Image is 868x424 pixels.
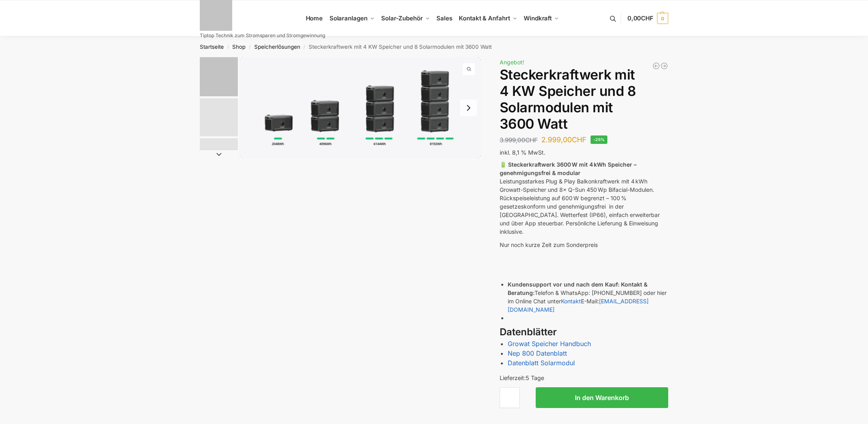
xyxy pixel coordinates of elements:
li: 2 / 9 [198,97,238,137]
button: In den Warenkorb [536,387,668,408]
strong: Kundensupport vor und nach dem Kauf: [508,281,619,288]
p: Nur noch kurze Zeit zum Sonderpreis [500,241,668,249]
img: Growatt-NOAH-2000-flexible-erweiterung [240,57,481,158]
li: Telefon & WhatsApp: [PHONE_NUMBER] oder hier im Online Chat unter E-Mail: [508,280,668,314]
span: / [224,44,232,50]
a: Sales [433,0,456,36]
a: Solaranlagen [326,0,378,36]
a: Windkraft [520,0,563,36]
a: Kontakt & Anfahrt [456,0,520,36]
span: 5 Tage [526,374,544,381]
span: / [300,44,309,50]
strong: 🔋 Steckerkraftwerk 3600 W mit 4 kWh Speicher – genehmigungsfrei & modular [500,161,637,176]
a: Startseite [200,44,224,50]
a: Balkonkraftwerk 1780 Watt mit 4 KWh Zendure Batteriespeicher Notstrom fähig [660,62,668,70]
a: Nep 800 Datenblatt [508,349,567,357]
span: CHF [572,135,587,144]
span: CHF [641,14,653,22]
li: 3 / 9 [198,137,238,177]
span: Lieferzeit: [500,374,544,381]
span: 0,00 [627,14,653,22]
span: Solaranlagen [330,14,368,22]
strong: Kontakt & Beratung: [508,281,647,296]
span: / [245,44,254,50]
span: Solar-Zubehör [381,14,423,22]
a: Solar-Zubehör [378,0,433,36]
span: CHF [525,136,538,144]
button: Next slide [460,100,477,116]
a: Balkonkraftwerk 890 Watt Solarmodulleistung mit 1kW/h Zendure Speicher [652,62,660,70]
bdi: 2.999,00 [541,135,587,144]
img: Growatt-NOAH-2000-flexible-erweiterung [200,57,238,96]
a: Growat Speicher Handbuch [508,340,591,348]
a: growatt noah 2000 flexible erweiterung scaledgrowatt noah 2000 flexible erweiterung scaled [240,57,481,158]
img: 6 Module bificiaL [200,98,238,136]
a: 0,00CHF 0 [627,6,668,30]
a: Datenblatt Solarmodul [508,359,575,367]
span: Kontakt & Anfahrt [459,14,510,22]
p: Leistungsstarkes Plug & Play Balkonkraftwerk mit 4 kWh Growatt-Speicher und 8× Q-Sun 450 Wp Bifac... [500,160,668,236]
li: 1 / 9 [240,57,481,158]
p: Tiptop Technik zum Stromsparen und Stromgewinnung [200,33,325,38]
nav: Breadcrumb [186,36,683,57]
h3: Datenblätter [500,325,668,339]
button: Next slide [200,150,238,158]
li: 1 / 9 [198,57,238,97]
span: -25% [591,135,608,144]
a: Speicherlösungen [254,44,300,50]
a: Shop [232,44,245,50]
a: Kontakt [561,298,581,305]
h1: Steckerkraftwerk mit 4 KW Speicher und 8 Solarmodulen mit 3600 Watt [500,67,668,132]
a: [EMAIL_ADDRESS][DOMAIN_NAME] [508,298,649,313]
span: 0 [657,13,668,24]
span: Angebot! [500,59,524,66]
span: Sales [436,14,452,22]
input: Produktmenge [500,387,520,408]
span: inkl. 8,1 % MwSt. [500,149,545,156]
span: Windkraft [524,14,552,22]
bdi: 3.999,00 [500,136,538,144]
img: Nep800 [200,138,238,176]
